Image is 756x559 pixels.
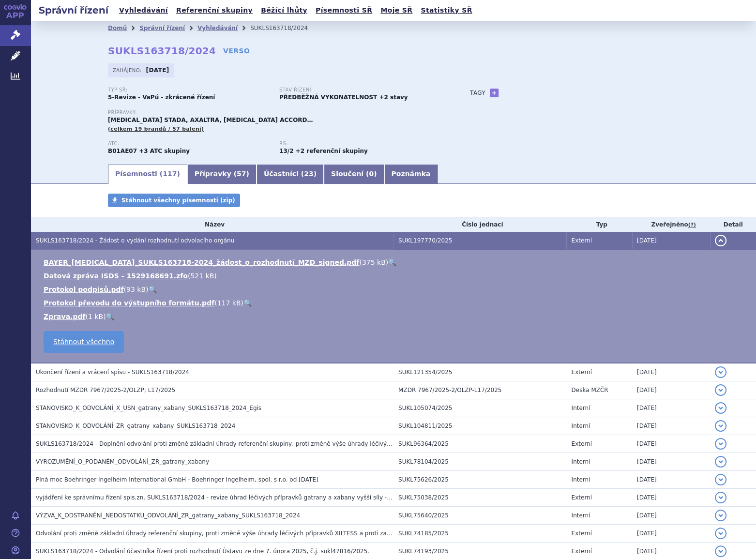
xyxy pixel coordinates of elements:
strong: [DATE] [146,67,169,74]
li: ( ) [44,298,746,308]
strong: PŘEDBĚŽNÁ VYKONATELNOST +2 stavy [279,94,408,101]
td: SUKL74185/2025 [393,525,566,543]
td: SUKL197770/2025 [393,232,566,250]
a: Domů [108,25,127,31]
button: detail [715,528,726,539]
th: Typ [566,217,632,232]
button: detail [715,366,726,378]
span: VÝZVA_K_ODSTRANĚNÍ_NEDOSTATKU_ODVOLÁNÍ_ZR_gatrany_xabany_SUKLS163718_2024 [36,512,300,519]
strong: 5-Revize - VaPú - zkrácené řízení [108,94,215,101]
span: 375 kB [362,258,386,266]
a: 🔍 [148,286,156,293]
span: Externí [571,237,591,244]
span: Interní [571,512,590,519]
button: detail [715,402,726,414]
p: RS: [279,141,441,147]
a: Správní řízení [139,25,185,31]
button: detail [715,456,726,468]
th: Číslo jednací [393,217,566,232]
td: SUKL121354/2025 [393,363,566,381]
span: 57 [237,170,246,178]
a: Datová zpráva ISDS - 1529168691.zfo [44,272,188,280]
span: Externí [571,494,591,501]
li: ( ) [44,312,746,321]
li: ( ) [44,257,746,267]
span: STANOVISKO_K_ODVOLÁNÍ_X_USN_gatrany_xabany_SUKLS163718_2024_Egis [36,405,261,411]
td: [DATE] [632,399,710,417]
td: [DATE] [632,507,710,525]
span: SUKLS163718/2024 - Žádost o vydání rozhodnutí odvolacího orgánu [36,237,234,244]
a: Přípravky (57) [187,165,257,184]
a: Vyhledávání [197,25,238,31]
span: Externí [571,369,591,376]
button: detail [715,420,726,432]
a: Stáhnout všechny písemnosti (zip) [108,194,240,207]
span: Externí [571,530,591,537]
a: BAYER_[MEDICAL_DATA]_SUKLS163718-2024_žádost_o_rozhodnutí_MZD_signed.pdf [44,258,359,266]
span: Plná moc Boehringer Ingelheim International GmbH - Boehringer Ingelheim, spol. s r.o. od 17.1.2025 [36,476,318,483]
span: 117 kB [217,299,241,307]
button: detail [715,438,726,450]
td: [DATE] [632,489,710,507]
button: detail [715,384,726,396]
td: [DATE] [632,525,710,543]
a: Statistiky SŘ [418,4,475,17]
span: Interní [571,458,590,465]
span: vyjádření ke správnímu řízení spis.zn. SUKLS163718/2024 - revize úhrad léčivých přípravků gatrany... [36,494,461,501]
p: Typ SŘ: [108,87,270,93]
span: 117 [163,170,177,178]
a: 🔍 [388,258,396,266]
td: [DATE] [632,453,710,471]
h2: Správní řízení [31,3,116,17]
span: Stáhnout všechny písemnosti (zip) [121,197,235,204]
span: [MEDICAL_DATA] STADA, AXALTRA, [MEDICAL_DATA] ACCORD… [108,117,313,123]
th: Zveřejněno [632,217,710,232]
li: ( ) [44,285,746,294]
button: detail [715,492,726,503]
span: Ukončení řízení a vrácení spisu - SUKLS163718/2024 [36,369,189,376]
td: SUKL104811/2025 [393,417,566,435]
span: SUKLS163718/2024 - Odvolání účastníka řízení proti rozhodnutí Ústavu ze dne 7. února 2025, č.j. s... [36,548,369,555]
a: Protokol převodu do výstupního formátu.pdf [44,299,214,307]
a: Písemnosti (117) [108,165,187,184]
button: detail [715,545,726,557]
td: SUKL75626/2025 [393,471,566,489]
td: [DATE] [632,232,710,250]
a: Poznámka [384,165,438,184]
span: STANOVISKO_K_ODVOLÁNÍ_ZR_gatrany_xabany_SUKLS163718_2024 [36,423,235,429]
a: VERSO [223,46,250,56]
td: [DATE] [632,363,710,381]
td: SUKL105074/2025 [393,399,566,417]
span: Rozhodnutí MZDR 7967/2025-2/OLZP; L17/2025 [36,387,175,393]
a: 🔍 [106,313,114,320]
a: Vyhledávání [116,4,171,17]
span: (celkem 19 brandů / 57 balení) [108,126,204,132]
a: Sloučení (0) [324,165,384,184]
td: [DATE] [632,471,710,489]
a: Zprava.pdf [44,313,86,320]
a: Stáhnout všechno [44,331,124,353]
p: Přípravky: [108,110,451,116]
a: + [490,89,499,97]
strong: DABIGATRAN-ETEXILÁT [108,148,137,154]
td: [DATE] [632,435,710,453]
h3: Tagy [470,87,485,99]
span: Interní [571,405,590,411]
a: Referenční skupiny [173,4,256,17]
span: 0 [369,170,374,178]
span: Externí [571,440,591,447]
span: Deska MZČR [571,387,608,393]
abbr: (?) [688,222,696,228]
span: Interní [571,476,590,483]
button: detail [715,510,726,521]
td: SUKL78104/2025 [393,453,566,471]
td: SUKL96364/2025 [393,435,566,453]
strong: SUKLS163718/2024 [108,45,216,57]
a: Účastníci (23) [257,165,324,184]
span: SUKLS163718/2024 - Doplnění odvolání proti změně základní úhrady referenční skupiny, proti změně ... [36,440,604,447]
button: detail [715,235,726,246]
p: ATC: [108,141,270,147]
span: 93 kB [126,286,146,293]
span: 521 kB [190,272,214,280]
td: [DATE] [632,381,710,399]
